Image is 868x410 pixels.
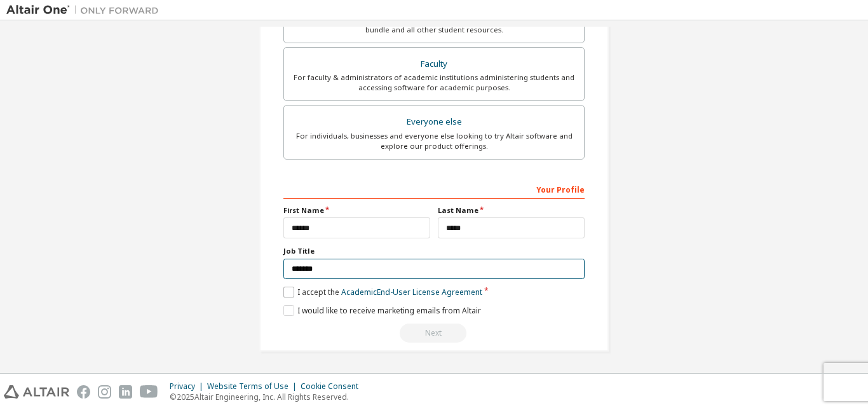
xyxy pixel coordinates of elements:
label: I accept the [283,287,482,297]
div: Cookie Consent [301,381,366,392]
img: Altair One [6,4,165,17]
p: © 2025 Altair Engineering, Inc. All Rights Reserved. [170,392,366,402]
div: Privacy [170,381,207,392]
img: youtube.svg [140,385,158,399]
div: For faculty & administrators of academic institutions administering students and accessing softwa... [292,72,576,93]
img: facebook.svg [77,385,90,399]
label: I would like to receive marketing emails from Altair [283,305,481,316]
div: Everyone else [292,113,576,131]
div: Website Terms of Use [207,381,301,392]
div: For individuals, businesses and everyone else looking to try Altair software and explore our prod... [292,131,576,151]
img: altair_logo.svg [4,385,69,399]
img: linkedin.svg [119,385,132,399]
div: Your Profile [283,179,585,199]
a: Academic End-User License Agreement [341,287,482,297]
div: Faculty [292,55,576,73]
img: instagram.svg [98,385,111,399]
label: First Name [283,205,430,215]
div: Read and acccept EULA to continue [283,324,585,343]
label: Last Name [438,205,585,215]
label: Job Title [283,246,585,256]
